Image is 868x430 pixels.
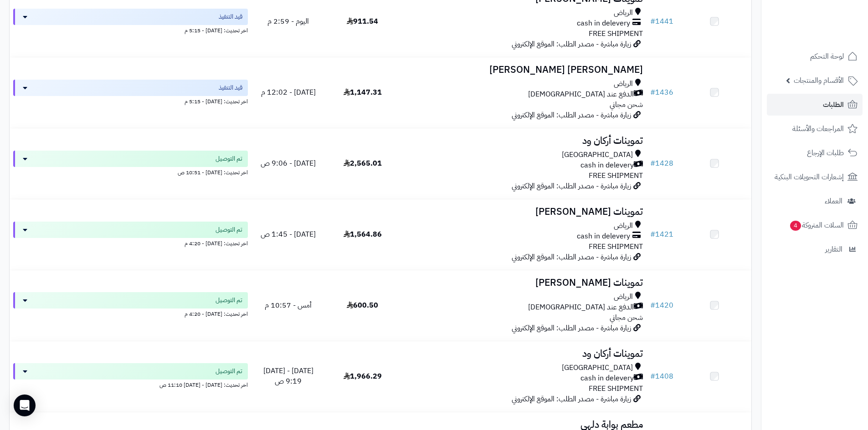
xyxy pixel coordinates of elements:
[347,300,378,311] span: 600.50
[403,349,643,359] h3: تموينات أركان ود
[528,89,634,100] span: الدفع عند [DEMOGRAPHIC_DATA]
[775,171,844,183] span: إشعارات التحويلات البنكية
[512,39,631,50] span: زيارة مباشرة - مصدر الطلب: الموقع الإلكتروني
[767,214,863,236] a: السلات المتروكة4
[650,371,655,382] span: #
[261,87,316,98] span: [DATE] - 12:02 م
[512,181,631,192] span: زيارة مباشرة - مصدر الطلب: الموقع الإلكتروني
[767,118,863,140] a: المراجعات والأسئلة
[403,420,643,430] h3: مطعم بوابة دلهي
[767,166,863,188] a: إشعارات التحويلات البنكية
[825,195,842,207] span: العملاء
[650,229,655,240] span: #
[344,229,382,240] span: 1,564.86
[577,18,630,29] span: cash in delevery
[344,158,382,169] span: 2,565.01
[589,170,643,181] span: FREE SHIPMENT
[807,147,844,159] span: طلبات الإرجاع
[792,122,844,135] span: المراجعات والأسئلة
[767,190,863,212] a: العملاء
[216,296,242,305] span: تم التوصيل
[263,365,313,387] span: [DATE] - [DATE] 9:19 ص
[265,300,312,311] span: أمس - 10:57 م
[589,383,643,394] span: FREE SHIPMENT
[528,302,634,313] span: الدفع عند [DEMOGRAPHIC_DATA]
[512,323,631,334] span: زيارة مباشرة - مصدر الطلب: الموقع الإلكتروني
[650,87,673,98] a: #1436
[13,238,248,248] div: اخر تحديث: [DATE] - 4:20 م
[650,229,673,240] a: #1421
[216,367,242,376] span: تم التوصيل
[610,312,643,323] span: شحن مجاني
[347,16,378,27] span: 911.54
[823,98,844,111] span: الطلبات
[614,8,633,18] span: الرياض
[267,16,309,27] span: اليوم - 2:59 م
[344,87,382,98] span: 1,147.31
[825,243,842,256] span: التقارير
[562,150,633,160] span: [GEOGRAPHIC_DATA]
[767,238,863,260] a: التقارير
[344,371,382,382] span: 1,966.29
[403,278,643,288] h3: تموينات [PERSON_NAME]
[767,46,863,67] a: لوحة التحكم
[13,167,248,177] div: اخر تحديث: [DATE] - 10:51 ص
[13,309,248,318] div: اخر تحديث: [DATE] - 4:20 م
[512,394,631,405] span: زيارة مباشرة - مصدر الطلب: الموقع الإلكتروني
[512,110,631,121] span: زيارة مباشرة - مصدر الطلب: الموقع الإلكتروني
[216,225,242,234] span: تم التوصيل
[790,221,801,231] span: 4
[589,28,643,39] span: FREE SHIPMENT
[789,219,844,232] span: السلات المتروكة
[650,16,655,27] span: #
[580,160,634,171] span: cash in delevery
[614,292,633,302] span: الرياض
[767,94,863,116] a: الطلبات
[767,142,863,164] a: طلبات الإرجاع
[13,379,248,389] div: اخر تحديث: [DATE] - [DATE] 11:10 ص
[577,231,630,242] span: cash in delevery
[580,373,634,384] span: cash in delevery
[219,83,242,92] span: قيد التنفيذ
[589,241,643,252] span: FREE SHIPMENT
[806,25,859,45] img: logo-2.png
[650,300,655,311] span: #
[794,74,844,87] span: الأقسام والمنتجات
[14,395,36,416] div: Open Intercom Messenger
[650,16,673,27] a: #1441
[650,87,655,98] span: #
[13,25,248,35] div: اخر تحديث: [DATE] - 5:15 م
[650,300,673,311] a: #1420
[562,363,633,373] span: [GEOGRAPHIC_DATA]
[650,158,673,169] a: #1428
[261,158,316,169] span: [DATE] - 9:06 ص
[614,79,633,89] span: الرياض
[650,371,673,382] a: #1408
[810,50,844,63] span: لوحة التحكم
[512,252,631,263] span: زيارة مباشرة - مصدر الطلب: الموقع الإلكتروني
[650,158,655,169] span: #
[261,229,316,240] span: [DATE] - 1:45 ص
[403,207,643,217] h3: تموينات [PERSON_NAME]
[216,154,242,163] span: تم التوصيل
[614,221,633,231] span: الرياض
[403,136,643,146] h3: تموينات أركان ود
[610,99,643,110] span: شحن مجاني
[13,96,248,106] div: اخر تحديث: [DATE] - 5:15 م
[219,12,242,21] span: قيد التنفيذ
[403,65,643,75] h3: [PERSON_NAME] [PERSON_NAME]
